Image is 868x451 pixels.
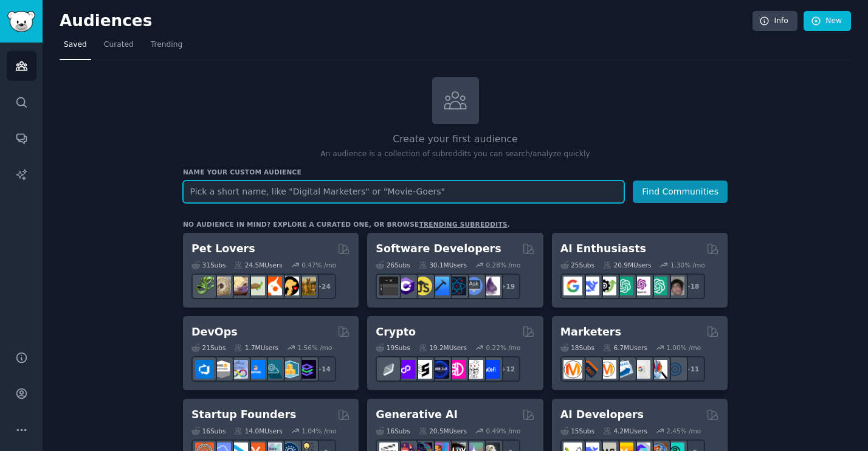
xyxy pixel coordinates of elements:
img: ballpython [212,277,231,295]
h2: Marketers [560,325,621,340]
p: An audience is a collection of subreddits you can search/analyze quickly [183,149,728,160]
div: 18 Sub s [560,343,594,352]
div: 0.47 % /mo [301,261,336,269]
div: 24.5M Users [234,261,282,269]
img: PlatformEngineers [297,360,316,379]
img: bigseo [580,360,599,379]
div: 19 Sub s [376,343,410,352]
img: ArtificalIntelligence [666,277,684,295]
div: 6.7M Users [603,343,647,352]
img: turtle [246,277,265,295]
div: 1.7M Users [234,343,278,352]
h2: DevOps [191,325,238,340]
h2: Crypto [376,325,416,340]
img: 0xPolygon [396,360,415,379]
div: 21 Sub s [191,343,226,352]
img: chatgpt_promptDesign [615,277,633,295]
div: 1.56 % /mo [298,343,332,352]
div: 0.22 % /mo [486,343,521,352]
div: + 11 [680,356,705,382]
div: 4.2M Users [603,427,647,435]
img: OpenAIDev [632,277,650,295]
h3: Name your custom audience [183,168,728,176]
img: aws_cdk [280,360,299,379]
a: New [804,11,851,32]
img: leopardgeckos [229,277,248,295]
div: 1.30 % /mo [670,261,705,269]
a: Saved [60,35,91,60]
div: + 19 [495,274,520,299]
a: Curated [100,35,138,60]
div: 25 Sub s [560,261,594,269]
button: Find Communities [633,181,728,203]
img: PetAdvice [280,277,299,295]
img: cockatiel [263,277,282,295]
span: Curated [104,40,134,50]
img: elixir [481,277,500,295]
img: software [379,277,398,295]
h2: Software Developers [376,241,501,256]
div: + 18 [680,274,705,299]
img: DevOpsLinks [246,360,265,379]
div: 16 Sub s [191,427,226,435]
div: 1.00 % /mo [666,343,701,352]
div: + 24 [311,274,336,299]
h2: AI Enthusiasts [560,241,646,256]
a: trending subreddits [419,221,507,228]
a: Trending [146,35,187,60]
div: 1.04 % /mo [301,427,336,435]
div: 20.5M Users [419,427,467,435]
div: 20.9M Users [603,261,651,269]
img: Emailmarketing [615,360,633,379]
img: GoogleGeminiAI [563,277,582,295]
div: 0.49 % /mo [486,427,521,435]
h2: Audiences [60,12,753,31]
div: 26 Sub s [376,261,410,269]
img: azuredevops [195,360,214,379]
img: googleads [632,360,650,379]
img: CryptoNews [464,360,483,379]
img: AWS_Certified_Experts [212,360,231,379]
img: ethfinance [379,360,398,379]
img: iOSProgramming [430,277,449,295]
img: AItoolsCatalog [598,277,616,295]
div: 31 Sub s [191,261,226,269]
img: herpetology [195,277,214,295]
img: ethstaker [413,360,432,379]
div: 19.2M Users [419,343,467,352]
div: 30.1M Users [419,261,467,269]
img: AskComputerScience [464,277,483,295]
h2: Generative AI [376,407,458,422]
h2: Startup Founders [191,407,296,422]
div: 0.28 % /mo [486,261,521,269]
img: MarketingResearch [649,360,667,379]
h2: Pet Lovers [191,241,255,256]
img: Docker_DevOps [229,360,248,379]
h2: Create your first audience [183,132,728,147]
img: defiblockchain [447,360,466,379]
span: Saved [64,40,87,50]
img: defi_ [481,360,500,379]
input: Pick a short name, like "Digital Marketers" or "Movie-Goers" [183,181,624,203]
img: GummySearch logo [7,11,35,32]
img: AskMarketing [598,360,616,379]
img: OnlineMarketing [666,360,684,379]
a: Info [753,11,797,32]
img: learnjavascript [413,277,432,295]
span: Trending [151,40,182,50]
img: chatgpt_prompts_ [649,277,667,295]
div: 16 Sub s [376,427,410,435]
div: 14.0M Users [234,427,282,435]
div: No audience in mind? Explore a curated one, or browse . [183,220,510,229]
div: + 12 [495,356,520,382]
h2: AI Developers [560,407,644,422]
img: reactnative [447,277,466,295]
div: + 14 [311,356,336,382]
div: 2.45 % /mo [666,427,701,435]
img: dogbreed [297,277,316,295]
img: web3 [430,360,449,379]
img: content_marketing [563,360,582,379]
img: csharp [396,277,415,295]
div: 15 Sub s [560,427,594,435]
img: platformengineering [263,360,282,379]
